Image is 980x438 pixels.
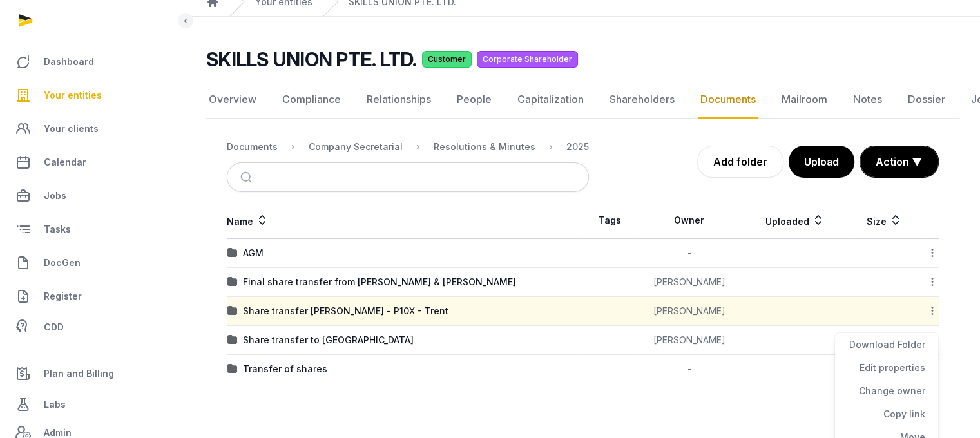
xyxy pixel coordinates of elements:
span: Customer [422,51,472,68]
a: Shareholders [607,81,677,119]
img: folder.svg [227,335,238,345]
span: Calendar [44,155,86,170]
span: CDD [44,319,64,335]
a: Dossier [905,81,948,119]
span: Tasks [44,222,71,237]
a: Plan and Billing [10,358,175,389]
div: AGM [243,247,264,260]
a: Compliance [280,81,343,119]
div: Copy link [835,403,938,426]
nav: Breadcrumb [227,131,589,162]
td: [PERSON_NAME] [637,326,742,355]
span: Labs [44,397,66,412]
div: Final share transfer from [PERSON_NAME] & [PERSON_NAME] [243,276,516,289]
div: Documents [227,140,278,153]
a: Calendar [10,147,175,178]
div: 2025 [566,140,589,153]
th: Owner [637,202,742,239]
div: Download Folder [835,333,938,356]
div: Edit properties [835,356,938,379]
span: Your entities [44,88,102,103]
img: folder.svg [227,306,238,316]
a: Relationships [364,81,434,119]
a: Jobs [10,180,175,211]
div: Company Secretarial [309,140,403,153]
span: Plan and Billing [44,366,114,381]
h2: SKILLS UNION PTE. LTD. [206,48,417,71]
img: folder.svg [227,248,238,258]
span: Corporate Shareholder [477,51,578,68]
div: Transfer of shares [243,363,327,376]
a: Your clients [10,113,175,144]
span: Dashboard [44,54,94,70]
a: Mailroom [779,81,830,119]
span: Jobs [44,188,66,204]
button: Submit [233,163,263,191]
a: DocGen [10,247,175,278]
span: Register [44,289,82,304]
a: Add folder [697,146,783,178]
button: Action ▼ [860,146,938,177]
span: Your clients [44,121,99,137]
div: Share transfer [PERSON_NAME] - P10X - Trent [243,305,448,318]
th: Tags [583,202,637,239]
a: Dashboard [10,46,175,77]
a: People [454,81,494,119]
span: DocGen [44,255,81,271]
th: Name [227,202,583,239]
a: Capitalization [515,81,586,119]
td: - [637,355,742,384]
a: Tasks [10,214,175,245]
button: Upload [789,146,854,178]
div: Share transfer to [GEOGRAPHIC_DATA] [243,334,414,347]
div: Change owner [835,379,938,403]
td: [PERSON_NAME] [637,297,742,326]
nav: Tabs [206,81,959,119]
div: Resolutions & Minutes [434,140,535,153]
a: CDD [10,314,175,340]
th: Size [848,202,920,239]
th: Uploaded [742,202,848,239]
a: Register [10,281,175,312]
img: folder.svg [227,277,238,287]
a: Documents [698,81,758,119]
td: [PERSON_NAME] [637,268,742,297]
a: Overview [206,81,259,119]
td: - [637,239,742,268]
a: Labs [10,389,175,420]
a: Your entities [10,80,175,111]
img: folder.svg [227,364,238,374]
a: Notes [850,81,885,119]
